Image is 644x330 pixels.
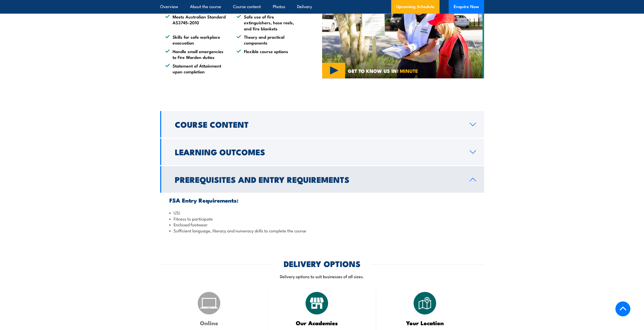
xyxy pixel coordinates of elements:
span: GET TO KNOW US IN [348,69,418,73]
li: Handle small emergencies to Fire Warden duties [165,48,227,60]
li: Theory and practical components [237,34,299,46]
li: Meets Australian Standard AS3745-2010 [165,14,227,31]
li: USI [169,210,475,215]
h3: Online [173,320,245,326]
h3: Our Academies [281,320,353,326]
strong: 1 MINUTE [397,67,418,74]
a: Learning Outcomes [160,139,484,165]
li: Skills for safe workplace evacuation [165,34,227,46]
h2: DELIVERY OPTIONS [284,260,361,267]
p: Delivery options to suit businesses of all sizes. [160,273,484,279]
li: Statement of Attainment upon completion [165,63,227,75]
h2: Learning Outcomes [175,148,462,155]
h2: Prerequisites and Entry Requirements [175,176,462,183]
a: Course Content [160,111,484,138]
li: Flexible course options [237,48,299,60]
li: Fitness to participate [169,216,475,222]
li: Enclosed footwear [169,222,475,227]
h3: Your Location [389,320,461,326]
li: Safe use of fire extinguishers, hose reels, and fire blankets [237,14,299,31]
h2: Course Content [175,121,462,128]
h3: FSA Entry Requirements: [169,197,475,203]
a: Prerequisites and Entry Requirements [160,166,484,193]
li: Sufficient language, literacy and numeracy skills to complete the course [169,228,475,233]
